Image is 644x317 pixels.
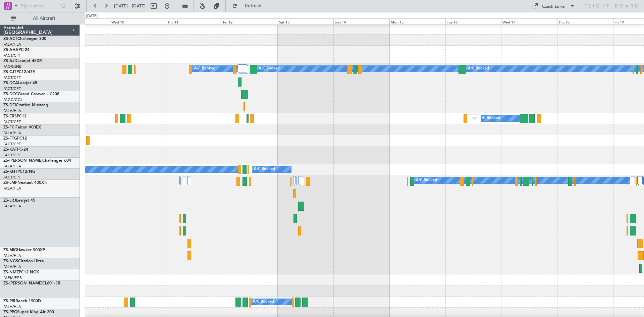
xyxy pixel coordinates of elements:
span: All Aircraft [17,16,71,21]
a: FACT/CPT [3,153,21,158]
a: FACT/CPT [3,53,21,58]
a: FALA/HLA [3,130,21,136]
div: Tue 16 [445,18,501,24]
span: ZS-PPG [3,310,17,314]
a: FALA/HLA [3,304,21,309]
div: Sun 14 [333,18,389,24]
a: FALA/HLA [3,108,21,113]
a: FACT/CPT [3,142,21,147]
a: ZS-FTGPC12 [3,137,27,141]
span: ZS-ERS [3,114,17,118]
span: ZS-[PERSON_NAME] [3,159,42,163]
span: ZS-FCI [3,125,15,129]
a: FACT/CPT [3,175,21,180]
a: FALA/HLA [3,164,21,169]
a: FALA/HLA [3,204,21,209]
a: ZS-AHAPC-24 [3,48,30,52]
div: A/C Booked [259,64,280,74]
span: ZS-NGS [3,259,18,263]
span: ZS-KHT [3,170,17,174]
span: ZS-CJT [3,70,16,74]
a: ZS-DCCGrand Caravan - C208 [3,92,59,96]
div: A/C Booked [194,64,215,74]
a: ZS-LRJLearjet 45 [3,199,35,203]
a: FALA/HLA [3,186,21,191]
div: A/C Booked [253,297,274,307]
a: ZS-KHTPC12/NG [3,170,35,174]
span: ZS-ACT [3,37,17,41]
a: ZS-NGSCitation Ultra [3,259,44,263]
a: ZS-DCALearjet 45 [3,81,37,85]
span: [DATE] - [DATE] [114,3,146,9]
img: arrow-gray.svg [473,117,477,119]
a: ZS-LMFNextant 400XTi [3,181,47,185]
span: ZS-MIG [3,248,17,252]
button: Refresh [229,1,269,11]
a: ZS-FCIFalcon 900EX [3,125,41,129]
a: FACT/CPT [3,119,21,124]
div: A/C Booked [479,113,500,123]
span: ZS-DCA [3,81,18,85]
a: ZS-MIGHawker 900XP [3,248,45,252]
span: Refresh [239,4,267,8]
span: ZS-AJD [3,59,17,63]
span: ZS-FTG [3,137,17,141]
a: ZS-ERSPC12 [3,114,26,118]
a: FAPM/PZB [3,275,22,280]
div: Mon 15 [389,18,445,24]
span: ZS-[PERSON_NAME] [3,281,42,285]
div: Thu 18 [557,18,613,24]
div: A/C Booked [416,175,437,186]
a: ZS-KATPC-24 [3,148,28,152]
button: All Aircraft [7,13,73,24]
div: A/C Booked [254,164,275,174]
span: ZS-AHA [3,48,18,52]
div: [DATE] [86,13,98,19]
a: FACT/CPT [3,75,21,80]
div: Sat 13 [278,18,334,24]
div: Wed 17 [501,18,557,24]
span: ZS-KAT [3,148,17,152]
a: ZS-ACTChallenger 300 [3,37,46,41]
div: Wed 10 [110,18,166,24]
a: FACT/CPT [3,86,21,91]
a: FALA/HLA [3,253,21,258]
span: ZS-PIR [3,299,15,303]
a: ZS-CJTPC12/47E [3,70,35,74]
a: FALA/HLA [3,264,21,269]
div: Thu 11 [166,18,222,24]
div: Fri 12 [222,18,278,24]
a: ZS-DFICitation Mustang [3,103,48,107]
span: ZS-LRJ [3,199,16,203]
input: Trip Number [20,1,59,11]
span: ZS-NMZ [3,270,19,274]
a: ZS-PIRBeech 1900D [3,299,41,303]
a: ZS-[PERSON_NAME]Challenger 604 [3,159,71,163]
a: FAOR/JNB [3,64,21,69]
div: Quick Links [542,3,565,10]
span: ZS-DCC [3,92,18,96]
a: FAGC/GCJ [3,97,22,102]
span: ZS-DFI [3,103,16,107]
div: A/C Booked [468,64,489,74]
a: ZS-AJDLearjet 45XR [3,59,42,63]
button: Quick Links [529,1,578,11]
a: FALA/HLA [3,42,21,47]
a: ZS-[PERSON_NAME]CL601-3R [3,281,60,285]
a: ZS-NMZPC12 NGX [3,270,39,274]
a: ZS-PPGSuper King Air 200 [3,310,54,314]
span: ZS-LMF [3,181,17,185]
